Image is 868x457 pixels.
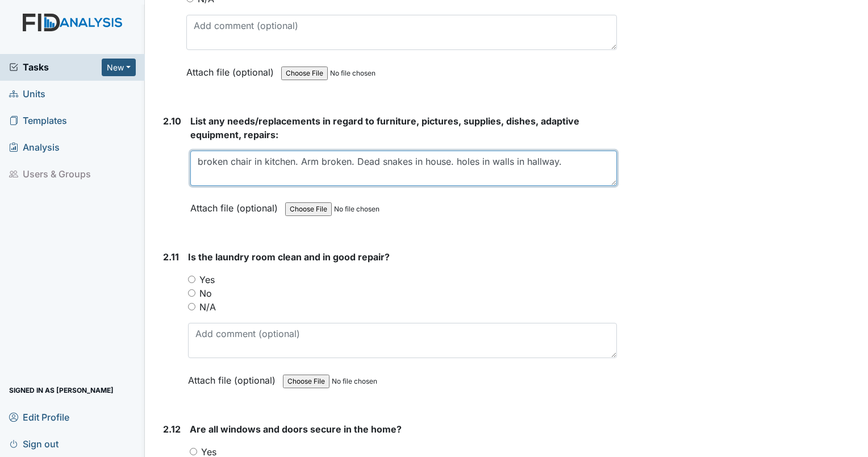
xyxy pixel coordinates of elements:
input: Yes [190,448,197,455]
span: List any needs/replacements in regard to furniture, pictures, supplies, dishes, adaptive equipmen... [190,115,579,140]
label: Attach file (optional) [186,59,278,79]
span: Analysis [9,139,60,156]
label: 2.10 [163,114,181,128]
span: Edit Profile [9,408,69,426]
label: 2.12 [163,422,181,436]
label: Yes [199,273,215,286]
label: No [199,286,212,300]
input: Yes [188,276,195,283]
label: Attach file (optional) [188,367,280,387]
span: Units [9,85,45,103]
span: Are all windows and doors secure in the home? [190,423,402,435]
input: No [188,289,195,297]
label: 2.11 [163,250,179,264]
button: New [102,59,136,76]
label: N/A [199,300,216,314]
label: Attach file (optional) [190,195,282,215]
span: Is the laundry room clean and in good repair? [188,251,390,263]
span: Sign out [9,435,59,452]
span: Templates [9,112,67,130]
span: Signed in as [PERSON_NAME] [9,381,114,399]
input: N/A [188,303,195,310]
a: Tasks [9,60,102,74]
